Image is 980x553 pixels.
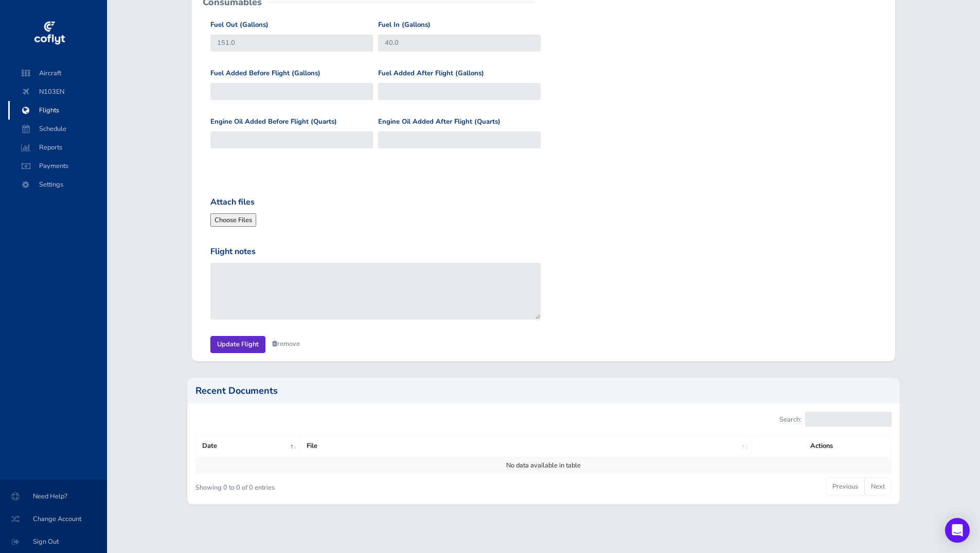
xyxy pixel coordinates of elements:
label: Search: [779,412,891,427]
span: Settings [19,175,97,194]
span: Flights [19,101,97,120]
img: coflyt logo [32,18,66,49]
label: Engine Oil Added After Flight (Quarts) [378,116,501,127]
input: Search: [805,412,892,427]
label: Fuel Out (Gallons) [210,20,269,30]
th: File: activate to sort column ascending [300,434,752,458]
label: Flight notes [210,245,256,259]
h2: Recent Documents [195,386,891,395]
label: Fuel Added After Flight (Gallons) [378,68,484,79]
label: Fuel In (Gallons) [378,20,431,30]
th: Actions [752,434,891,458]
div: Open Intercom Messenger [945,518,970,543]
span: N103EN [19,82,97,101]
label: Engine Oil Added Before Flight (Quarts) [210,116,337,127]
span: Change Account [12,510,95,528]
div: Showing 0 to 0 of 0 entries [195,477,477,493]
label: Fuel Added Before Flight (Gallons) [210,68,320,79]
label: Attach files [210,196,255,209]
span: Sign Out [12,532,95,551]
span: Need Help? [12,487,95,506]
input: Update Flight [210,336,265,353]
span: Schedule [19,120,97,138]
span: Reports [19,138,97,157]
span: Aircraft [19,64,97,82]
a: remove [272,339,300,348]
td: No data available in table [196,458,891,474]
span: Payments [19,157,97,175]
th: Date: activate to sort column descending [196,434,300,458]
